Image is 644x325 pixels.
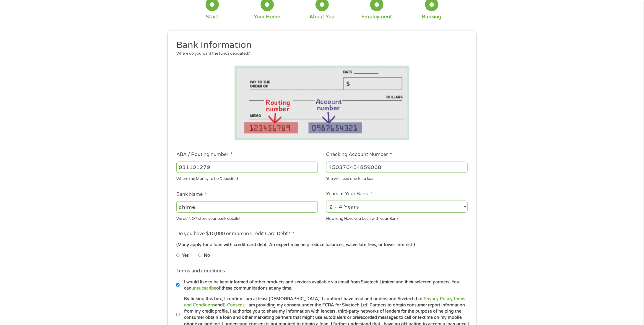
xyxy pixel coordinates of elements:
a: Terms and Conditions [184,296,466,308]
img: Routing number location [235,66,409,140]
div: You will need one for a loan. [326,174,468,182]
label: Yes [182,252,189,259]
div: (Many apply for a loan with credit card debt. An expert may help reduce balances, waive late fees... [176,242,468,248]
a: unsubscribe [191,286,216,291]
div: About You [310,14,335,20]
div: Where the Money to be Deposited [176,174,318,182]
div: Employment [362,14,392,20]
label: Years at Your Bank [326,191,372,197]
div: How long Have you been with your Bank [326,214,468,222]
label: No [204,252,210,259]
a: E-Consent [223,303,244,308]
input: 345634636 [326,162,468,173]
label: Do you have $10,000 or more in Credit Card Debt? [176,231,294,237]
div: We do NOT store your bank details! [176,214,318,222]
label: I would like to be kept informed of other products and services available via email from Sivetech... [180,279,469,292]
div: Start [206,14,218,20]
div: Banking [422,14,442,20]
a: Privacy Policy [424,296,453,301]
label: Checking Account Number [326,152,392,158]
label: ABA / Routing number [176,152,232,158]
label: Bank Name [176,191,207,198]
label: Terms and conditions [176,268,225,274]
h2: Bank Information [176,39,464,51]
div: Where do you want the funds deposited? [176,51,464,57]
div: Your Home [254,14,280,20]
input: 263177916 [176,162,318,173]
